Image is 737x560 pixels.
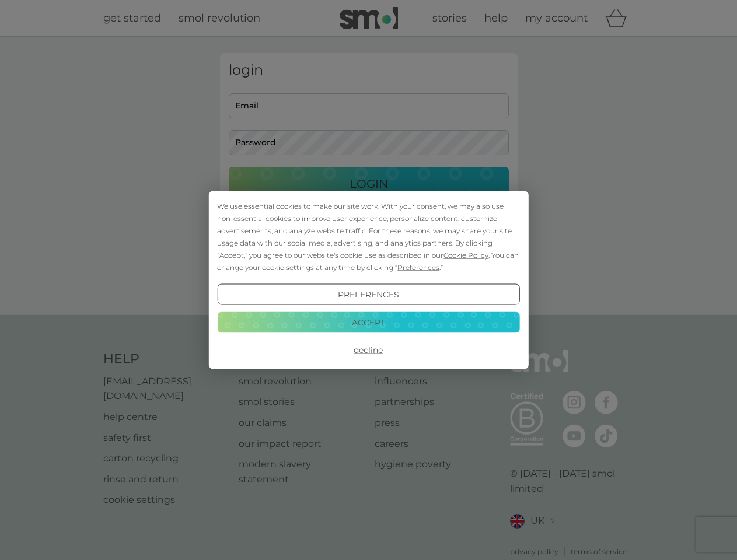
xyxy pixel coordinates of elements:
[443,251,488,260] span: Cookie Policy
[217,339,519,360] button: Decline
[217,311,519,332] button: Accept
[217,200,519,274] div: We use essential cookies to make our site work. With your consent, we may also use non-essential ...
[208,191,528,369] div: Cookie Consent Prompt
[217,284,519,305] button: Preferences
[397,263,439,272] span: Preferences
